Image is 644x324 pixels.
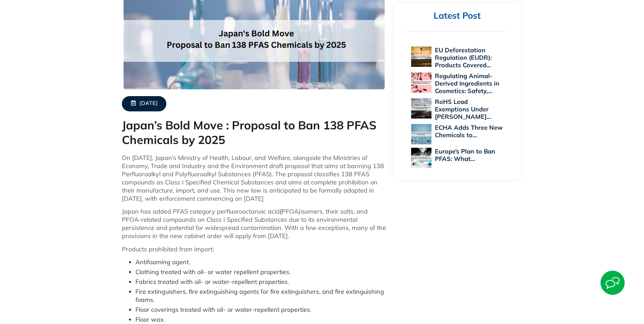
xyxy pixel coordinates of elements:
h2: Latest Post [406,10,508,21]
li: Floor coverings treated with oil- or water-repellent properties. [135,306,387,314]
img: Europe’s Plan to Ban PFAS: What It Means for Industry and Consumers [411,148,431,168]
img: Start Chat [601,271,625,295]
p: Japan has added PFAS category perfluorooctanoic acid PFOA)isomers, their salts, and PFOA-related ... [122,208,387,240]
img: ECHA Adds Three New Chemicals to REACH Candidate List in June 2025 [411,124,431,144]
strong: ( [280,208,282,215]
a: [DATE] [122,96,166,111]
p: Products prohibited from import: [122,245,387,253]
img: RoHS Lead Exemptions Under Annex III A Guide for 2025 to 2027 [411,98,431,119]
img: EU Deforestation Regulation (EUDR): Products Covered and Compliance Essentials [411,47,431,67]
li: Fabrics treated with oil- or water-repellent properties. [135,278,387,286]
a: RoHS Lead Exemptions Under [PERSON_NAME]… [435,98,491,121]
li: Fire extinguishers, fire extinguishing agents for fire extinguishers, and fire extinguishing foams. [135,288,387,304]
li: Floor wax. [135,316,387,324]
span: [DATE] [140,100,158,107]
p: On [DATE], Japan’s Ministry of Health, Labour, and Welfare, alongside the Ministries of Economy, ... [122,154,387,203]
li: Clothing treated with oil- or water repellent properties. [135,268,387,276]
a: Europe’s Plan to Ban PFAS: What… [435,147,495,163]
a: EU Deforestation Regulation (EUDR): Products Covered… [435,46,492,69]
li: Antifoaming agent. [135,258,387,266]
a: ECHA Adds Three New Chemicals to… [435,124,503,139]
h1: Japan’s Bold Move : Proposal to Ban 138 PFAS Chemicals by 2025 [122,118,387,147]
img: Regulating Animal-Derived Ingredients in Cosmetics: Safety, Labelling, and Compliance [411,72,431,93]
a: Regulating Animal-Derived Ingredients in Cosmetics: Safety,… [435,72,499,95]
